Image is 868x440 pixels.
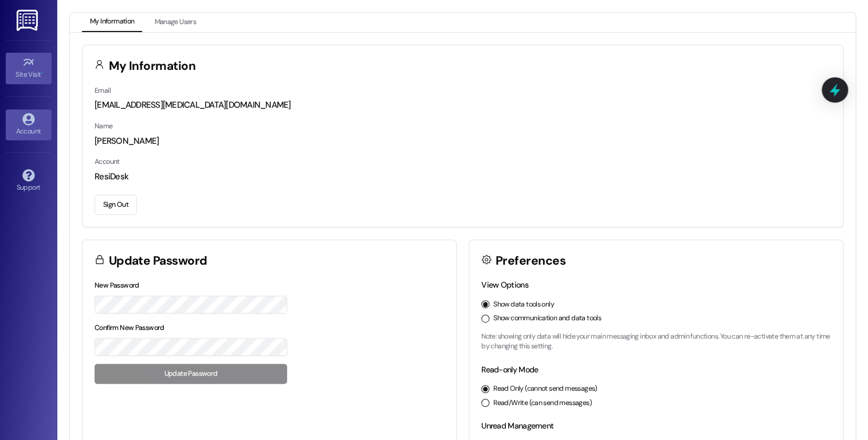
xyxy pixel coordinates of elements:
[493,300,554,310] label: Show data tools only
[481,280,528,290] label: View Options
[146,13,204,32] button: Manage Users
[6,109,52,140] a: Account
[41,69,43,77] span: •
[95,99,831,111] div: [EMAIL_ADDRESS][MEDICAL_DATA][DOMAIN_NAME]
[95,195,137,215] button: Sign Out
[109,60,196,72] h3: My Information
[95,157,120,166] label: Account
[17,10,40,31] img: ResiDesk Logo
[481,421,553,431] label: Unread Management
[95,323,164,332] label: Confirm New Password
[95,135,831,147] div: [PERSON_NAME]
[493,384,597,394] label: Read Only (cannot send messages)
[6,53,52,84] a: Site Visit •
[95,86,111,95] label: Email
[493,398,592,408] label: Read/Write (can send messages)
[109,255,207,267] h3: Update Password
[82,13,142,32] button: My Information
[481,364,538,375] label: Read-only Mode
[493,313,601,324] label: Show communication and data tools
[481,332,831,352] p: Note: showing only data will hide your main messaging inbox and admin functions. You can re-activ...
[496,255,565,267] h3: Preferences
[6,166,52,197] a: Support
[95,121,113,131] label: Name
[95,171,831,183] div: ResiDesk
[95,281,139,290] label: New Password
